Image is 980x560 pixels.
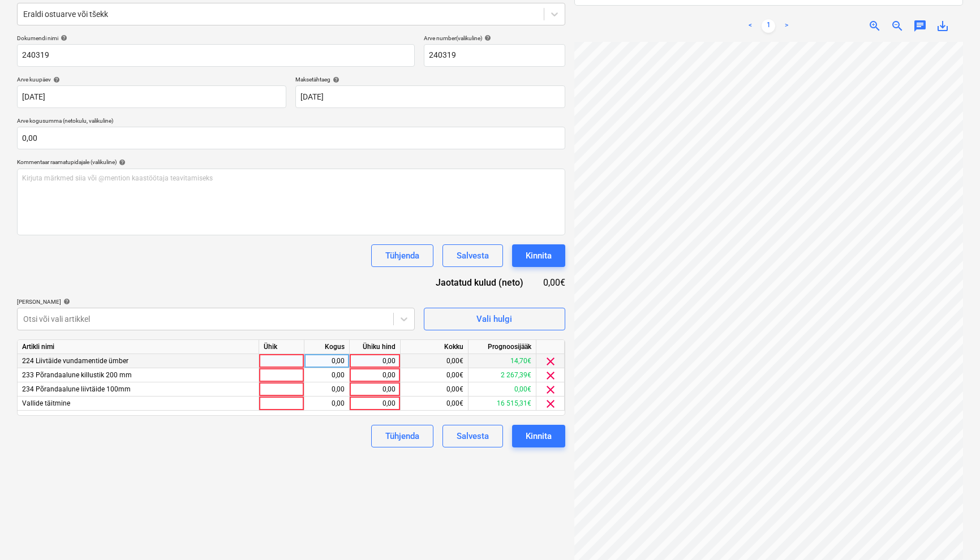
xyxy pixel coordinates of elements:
span: 234 Põrandaalune liivtäide 100mm [22,385,131,393]
span: help [58,35,67,41]
div: Kinnita [526,248,552,263]
div: 0,00 [309,397,345,411]
span: 233 Põrandaalune killustik 200 mm [22,371,132,379]
a: Next page [780,19,793,33]
div: Ühik [259,340,304,354]
div: 0,00€ [401,382,468,397]
span: clear [544,383,557,397]
div: Artikli nimi [18,340,259,354]
div: 14,70€ [468,354,536,368]
div: [PERSON_NAME] [17,298,415,305]
span: zoom_out [891,19,904,33]
button: Tühjenda [371,244,433,267]
div: 0,00€ [468,382,536,397]
span: clear [544,369,557,382]
span: zoom_in [868,19,882,33]
span: help [61,298,70,305]
div: Salvesta [457,248,489,263]
span: clear [544,397,557,411]
div: Tühjenda [385,429,419,443]
div: 16 515,31€ [468,397,536,411]
div: Arve kuupäev [17,76,286,83]
button: Salvesta [442,244,503,267]
span: help [51,76,60,83]
button: Tühjenda [371,425,433,447]
span: clear [544,355,557,368]
span: help [482,35,491,41]
div: Prognoosijääk [468,340,536,354]
div: Dokumendi nimi [17,35,415,42]
button: Salvesta [442,425,503,447]
div: Salvesta [457,429,489,443]
div: Ühiku hind [350,340,401,354]
div: 0,00 [309,354,345,368]
span: chat [913,19,927,33]
input: Arve number [424,44,565,67]
div: Vali hulgi [476,312,512,326]
a: Page 1 is your current page [762,19,775,33]
div: Arve number (valikuline) [424,35,565,42]
div: 0,00 [354,354,396,368]
div: 2 267,39€ [468,368,536,382]
input: Arve kogusumma (netokulu, valikuline) [17,127,565,149]
div: 0,00 [354,397,396,411]
p: Arve kogusumma (netokulu, valikuline) [17,117,565,127]
span: Vallide täitmine [22,399,70,407]
span: help [117,159,126,166]
div: 0,00 [309,368,345,382]
div: 0,00€ [401,397,468,411]
div: Kokku [401,340,468,354]
div: 0,00€ [401,368,468,382]
a: Previous page [743,19,757,33]
div: Maksetähtaeg [295,76,565,83]
button: Vali hulgi [424,308,565,330]
div: Kommentaar raamatupidajale (valikuline) [17,158,565,166]
div: 0,00 [309,382,345,397]
div: 0,00€ [541,276,565,289]
div: 0,00 [354,368,396,382]
span: 224 Liivtäide vundamentide ümber [22,357,128,365]
button: Kinnita [512,425,565,447]
input: Tähtaega pole määratud [295,85,565,108]
div: Kinnita [526,429,552,443]
span: help [330,76,339,83]
input: Dokumendi nimi [17,44,415,67]
div: 0,00€ [401,354,468,368]
div: Tühjenda [385,248,419,263]
input: Arve kuupäeva pole määratud. [17,85,286,108]
div: Kogus [304,340,350,354]
button: Kinnita [512,244,565,267]
div: 0,00 [354,382,396,397]
div: Jaotatud kulud (neto) [418,276,541,289]
span: save_alt [936,19,949,33]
